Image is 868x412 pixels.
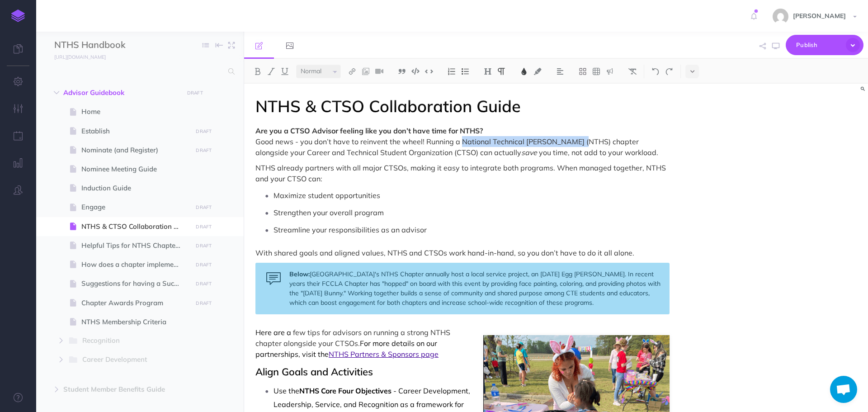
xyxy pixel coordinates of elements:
span: Align Goals and Activities [255,365,373,378]
img: Inline code button [425,68,433,75]
span: [PERSON_NAME] [788,12,850,20]
small: DRAFT [196,147,212,153]
div: [GEOGRAPHIC_DATA]'s NTHS Chapter annually host a local service project, an [DATE] Egg [PERSON_NAM... [255,263,670,314]
img: Create table button [592,68,600,75]
span: Chapter Awards Program [81,298,189,308]
small: DRAFT [187,90,203,96]
small: DRAFT [196,204,212,210]
img: Code block button [411,68,420,75]
span: How does a chapter implement the Core Four Objectives? [81,259,189,270]
img: Clear styles button [628,68,637,75]
a: Open chat [830,376,857,403]
span: . [358,339,360,348]
span: Maximize student opportunities [274,191,380,200]
span: Publish [796,38,841,52]
span: few tips for advisors on running a strong NTHS chapter alongside your CTSOs [255,328,452,348]
img: Ordered list button [448,68,456,75]
span: Establish [81,126,189,137]
button: DRAFT [193,222,215,232]
button: Publish [786,35,863,55]
button: DRAFT [193,202,215,213]
img: Callout dropdown menu button [606,68,614,75]
span: Career Development [82,354,176,366]
img: Add image button [362,68,370,75]
img: Add video button [375,68,383,75]
a: NTHS Partners & Sponsors page [329,350,439,359]
img: Paragraph button [497,68,505,75]
small: DRAFT [196,281,212,287]
span: Use the [274,386,299,395]
small: DRAFT [196,262,212,268]
a: [URL][DOMAIN_NAME] [36,52,115,61]
span: Home [81,106,189,117]
img: logo-mark.svg [11,9,25,22]
img: Bold button [254,68,262,75]
img: Undo [651,68,660,75]
span: Good news - you don’t have to reinvent the wheel! Running a National Technical [PERSON_NAME] (NTH... [255,137,641,157]
button: DRAFT [193,260,215,270]
button: DRAFT [193,126,215,137]
span: Helpful Tips for NTHS Chapter Officers [81,240,189,251]
span: Advisor Guidebook [63,87,178,98]
img: Blockquote button [398,68,406,75]
button: DRAFT [193,241,215,251]
button: DRAFT [193,279,215,289]
small: DRAFT [196,128,212,134]
span: Engage [81,202,189,213]
small: DRAFT [196,300,212,306]
span: Are you a CTSO Advisor feeling like you don’t have time for NTHS? [255,126,483,135]
input: Documentation Name [54,38,160,52]
img: Text color button [520,68,528,75]
strong: Below: [289,270,310,278]
span: Nominate (and Register) [81,145,189,156]
img: Underline button [281,68,289,75]
span: NTHS Core Four Objectives [299,386,392,395]
span: Recognition [82,335,176,347]
small: DRAFT [196,243,212,249]
span: Strengthen your overall program [274,208,384,217]
small: [URL][DOMAIN_NAME] [54,54,106,60]
span: Streamline your responsibilities as an advisor [274,225,427,234]
img: Italic button [267,68,275,75]
img: Link button [348,68,356,75]
span: Suggestions for having a Successful Chapter [81,278,189,289]
span: NTHS & CTSO Collaboration Guide [81,221,189,232]
img: e15ca27c081d2886606c458bc858b488.jpg [773,9,788,24]
span: Nominee Meeting Guide [81,164,189,175]
span: Student Member Benefits Guide [63,384,178,395]
span: NTHS Membership Criteria [81,317,189,327]
button: DRAFT [193,145,215,156]
button: DRAFT [184,88,206,98]
span: NTHS already partners with all major CTSOs, making it easy to integrate both programs. When manag... [255,163,668,183]
span: With shared goals and aligned values, NTHS and CTSOs work hand-in-hand, so you don’t have to do i... [255,248,634,257]
span: you time, not add to your workload. [539,148,658,157]
img: Alignment dropdown menu button [556,68,564,75]
span: save [521,148,537,157]
span: Here are a [255,328,291,337]
small: DRAFT [196,224,212,230]
input: Search [54,63,223,80]
img: Redo [665,68,673,75]
span: NTHS & CTSO Collaboration Guide [255,96,521,116]
button: DRAFT [193,298,215,308]
span: Induction Guide [81,183,189,194]
img: Headings dropdown button [484,68,492,75]
img: Unordered list button [461,68,469,75]
img: Text background color button [533,68,542,75]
